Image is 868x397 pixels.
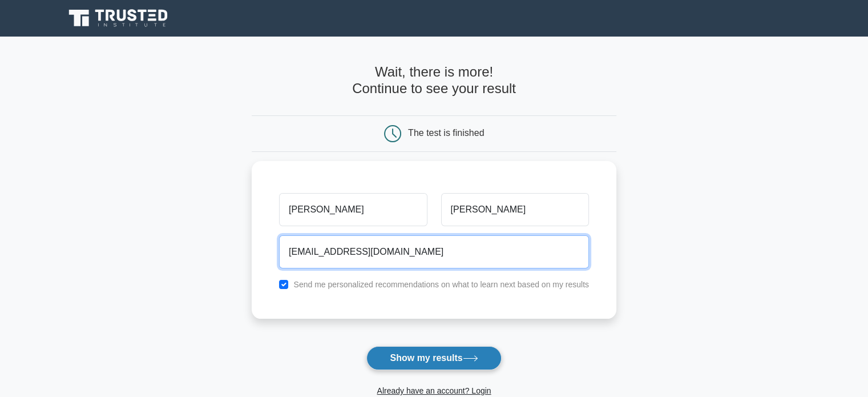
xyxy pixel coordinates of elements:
a: Already have an account? Login [377,386,491,395]
input: First name [279,193,427,226]
input: Email [279,235,589,268]
button: Show my results [366,346,501,370]
input: Last name [441,193,589,226]
label: Send me personalized recommendations on what to learn next based on my results [293,280,589,289]
h4: Wait, there is more! Continue to see your result [252,64,616,97]
div: The test is finished [408,128,484,138]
